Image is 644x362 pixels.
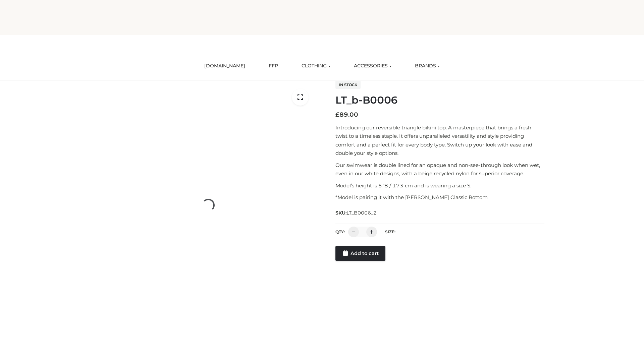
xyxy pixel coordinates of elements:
label: Size: [385,229,395,234]
span: In stock [335,81,361,89]
a: Add to cart [335,246,385,261]
p: Introducing our reversible triangle bikini top. A masterpiece that brings a fresh twist to a time... [335,123,544,158]
p: Our swimwear is double lined for an opaque and non-see-through look when wet, even in our white d... [335,161,544,178]
a: BRANDS [410,59,445,73]
a: ACCESSORIES [349,59,396,73]
p: Model’s height is 5 ‘8 / 173 cm and is wearing a size S. [335,181,544,190]
bdi: 89.00 [335,111,358,118]
a: CLOTHING [297,59,335,73]
a: FFP [264,59,283,73]
a: [DOMAIN_NAME] [199,59,250,73]
h1: LT_b-B0006 [335,94,544,106]
p: *Model is pairing it with the [PERSON_NAME] Classic Bottom [335,193,544,202]
label: QTY: [335,229,345,234]
span: SKU: [335,209,377,217]
span: £ [335,111,339,118]
span: LT_B0006_2 [346,210,377,216]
